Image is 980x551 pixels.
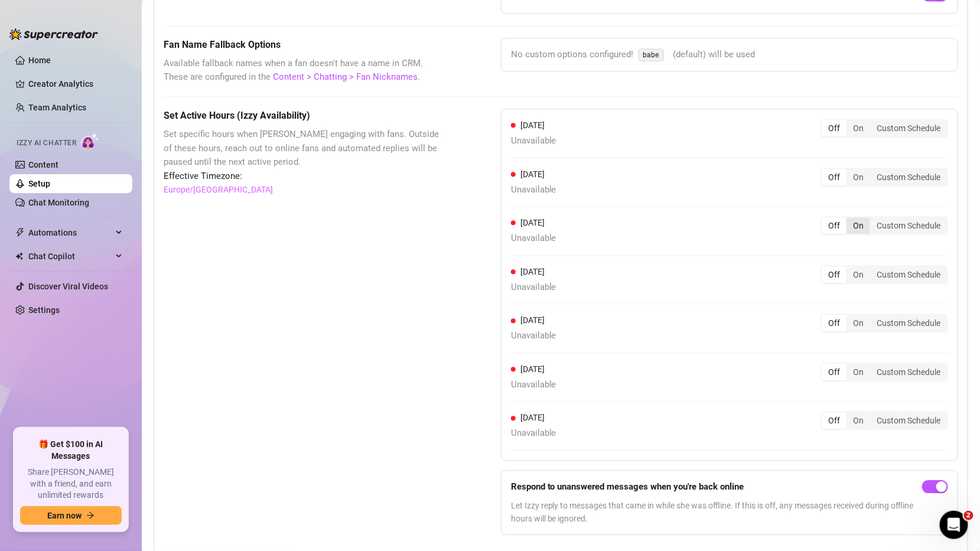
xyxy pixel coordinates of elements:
span: arrow-right [86,511,95,520]
div: segmented control [821,168,948,187]
span: [DATE] [520,267,545,276]
img: logo-BBDzfeDw.svg [9,28,98,40]
span: Izzy AI Chatter [17,138,76,149]
div: segmented control [821,119,948,138]
span: Unavailable [511,378,556,392]
div: Off [822,120,846,136]
span: Unavailable [511,232,556,246]
span: [DATE] [520,315,545,325]
a: Settings [28,305,60,315]
span: Unavailable [511,329,556,343]
div: Off [822,412,846,429]
span: thunderbolt [15,228,25,237]
div: Custom Schedule [870,217,947,234]
span: Let Izzy reply to messages that came in while she was offline. If this is off, any messages recei... [511,499,917,525]
a: Chat Monitoring [28,198,89,207]
span: Unavailable [511,183,556,197]
div: segmented control [821,265,948,284]
span: [DATE] [520,364,545,374]
span: 2 [964,511,974,520]
span: (default) will be used [673,48,756,62]
span: Earn now [47,511,82,520]
iframe: Intercom live chat [940,511,968,539]
div: Off [822,217,846,234]
div: Custom Schedule [870,364,947,380]
span: Effective Timezone: [164,169,442,184]
div: Custom Schedule [870,315,947,331]
a: Setup [28,179,50,188]
div: segmented control [821,216,948,235]
div: On [846,364,870,380]
span: [DATE] [520,120,545,130]
span: Set specific hours when [PERSON_NAME] engaging with fans. Outside of these hours, reach out to on... [164,128,442,169]
span: [DATE] [520,413,545,422]
span: 🎁 Get $100 in AI Messages [20,439,122,462]
div: segmented control [821,411,948,430]
div: On [846,315,870,331]
a: Home [28,56,51,65]
div: On [846,217,870,234]
div: Off [822,169,846,185]
div: segmented control [821,363,948,382]
div: Custom Schedule [870,120,947,136]
div: On [846,412,870,429]
span: [DATE] [520,169,545,179]
span: Unavailable [511,426,556,441]
div: segmented control [821,314,948,332]
span: Automations [28,223,112,242]
span: Share [PERSON_NAME] with a friend, and earn unlimited rewards [20,467,122,501]
a: Content > Chatting > Fan Nicknames [273,71,418,82]
a: Team Analytics [28,103,86,112]
div: Custom Schedule [870,412,947,429]
h5: Fan Name Fallback Options [164,38,442,52]
a: Discover Viral Videos [28,282,108,291]
img: Chat Copilot [15,252,23,260]
a: Content [28,160,58,169]
div: Custom Schedule [870,266,947,283]
button: Earn nowarrow-right [20,506,122,525]
h5: Set Active Hours (Izzy Availability) [164,109,442,123]
span: Available fallback names when a fan doesn't have a name in CRM. These are configured in the . [164,57,442,84]
div: Off [822,266,846,283]
a: Europe/[GEOGRAPHIC_DATA] [164,183,273,196]
span: [DATE] [520,218,545,227]
div: Custom Schedule [870,169,947,185]
a: Creator Analytics [28,74,123,93]
div: Off [822,364,846,380]
span: No custom options configured! [511,48,634,62]
span: Unavailable [511,134,556,148]
span: babe [639,48,664,61]
div: On [846,120,870,136]
div: Off [822,315,846,331]
div: On [846,169,870,185]
img: AI Chatter [81,133,99,150]
span: Unavailable [511,281,556,295]
strong: Respond to unanswered messages when you're back online [511,481,744,492]
div: On [846,266,870,283]
span: Chat Copilot [28,247,112,266]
